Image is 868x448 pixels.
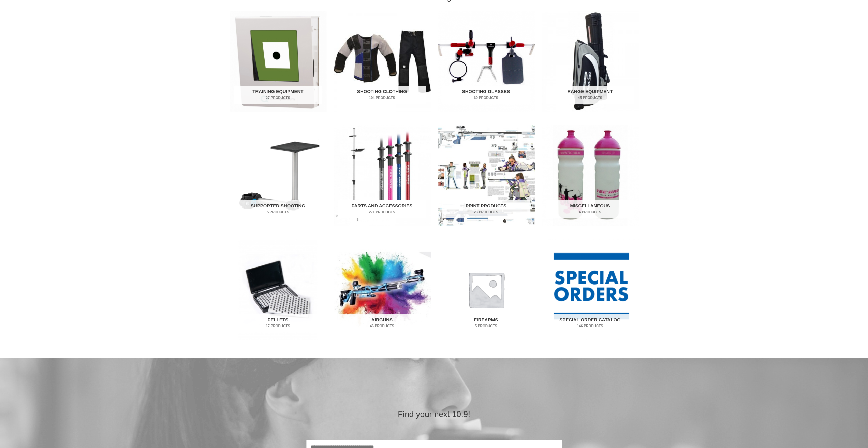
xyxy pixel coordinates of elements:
mark: 46 Products [338,323,426,329]
mark: 4 Products [546,209,634,215]
mark: 104 Products [338,95,426,100]
a: Visit product category Airguns [334,239,431,340]
a: Visit product category Shooting Clothing [334,11,431,112]
mark: 5 Products [442,323,530,329]
a: Visit product category Miscellaneous [542,125,639,226]
h2: Parts and Accessories [338,200,426,218]
mark: 17 Products [234,323,322,329]
img: Miscellaneous [542,125,639,226]
a: Visit product category Pellets [230,239,327,340]
h2: Miscellaneous [546,200,634,218]
img: Special Order Catalog [542,239,639,340]
h2: Range Equipment [546,86,634,104]
a: Visit product category Special Order Catalog [542,239,639,340]
img: Range Equipment [542,11,639,112]
h2: Print Products [442,200,530,218]
a: Visit product category Shooting Glasses [438,11,535,112]
img: Shooting Glasses [438,11,535,112]
img: Pellets [230,239,327,340]
mark: 27 Products [234,95,322,100]
h2: Firearms [442,314,530,332]
h2: Shooting Clothing [338,86,426,104]
img: Print Products [438,125,535,226]
a: Visit product category Training Equipment [230,11,327,112]
mark: 146 Products [546,323,634,329]
a: Visit product category Supported Shooting [230,125,327,226]
img: Airguns [334,239,431,340]
img: Parts and Accessories [334,125,431,226]
mark: 271 Products [338,209,426,215]
h2: Shooting Glasses [442,86,530,104]
h2: Find your next 10.9! [306,409,562,419]
a: Visit product category Parts and Accessories [334,125,431,226]
h2: Airguns [338,314,426,332]
mark: 45 Products [546,95,634,100]
img: Training Equipment [230,11,327,112]
a: Visit product category Print Products [438,125,535,226]
mark: 60 Products [442,95,530,100]
h2: Supported Shooting [234,200,322,218]
mark: 5 Products [234,209,322,215]
h2: Special Order Catalog [546,314,634,332]
h2: Pellets [234,314,322,332]
img: Firearms [438,239,535,340]
a: Visit product category Firearms [438,239,535,340]
h2: Training Equipment [234,86,322,104]
img: Supported Shooting [230,125,327,226]
mark: 23 Products [442,209,530,215]
a: Visit product category Range Equipment [542,11,639,112]
img: Shooting Clothing [334,11,431,112]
